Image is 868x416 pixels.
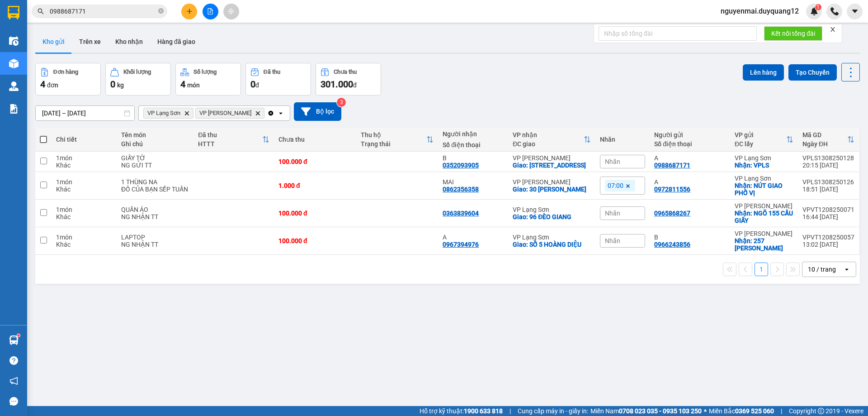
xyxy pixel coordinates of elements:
th: Toggle SortBy [798,128,859,152]
div: 0988687171 [654,162,690,169]
div: 1 món [56,206,112,213]
span: 0 [110,79,115,90]
div: 1.000 đ [278,182,352,189]
div: Khối lượng [123,69,151,75]
button: aim [223,4,239,19]
img: warehouse-icon [9,335,19,345]
div: 1 THÙNG NA [121,178,189,186]
span: 1 [816,4,820,10]
span: question-circle [9,356,18,365]
div: Giao: SỐ 5 HOÀNG DIỆU [513,241,591,248]
span: close [830,26,836,33]
div: NG GỬI TT [121,162,189,169]
button: Tạo Chuyến [788,64,837,81]
div: NG NHẬN TT [121,213,189,220]
div: VP [PERSON_NAME] [735,202,793,210]
button: caret-down [847,4,863,19]
div: 18:51 [DATE] [802,186,854,193]
span: kg [117,81,124,89]
div: Chưa thu [334,69,357,75]
span: | [781,406,782,416]
div: Giao: 145 ĐƯỜNG HỒ MỄ TRÌ,nam từ liêm,hà nội [513,162,591,169]
th: Toggle SortBy [193,128,274,152]
span: món [187,81,200,89]
div: 1 món [56,154,112,162]
button: file-add [203,4,218,19]
div: VPVT1208250071 [802,206,854,213]
button: Kho nhận [108,31,150,53]
div: Mã GD [802,131,847,139]
span: Miền Nam [590,406,702,416]
th: Toggle SortBy [356,128,439,152]
div: 10 / trang [808,265,836,274]
div: Người nhận [443,130,504,138]
div: B [654,234,726,241]
span: VP Minh Khai [199,110,251,117]
span: VP Minh Khai, close by backspace [195,108,264,119]
span: notification [9,377,18,385]
div: 13:02 [DATE] [802,241,854,248]
strong: 0708 023 035 - 0935 103 250 [619,407,702,415]
div: GIẤY TỜ [121,154,189,162]
div: VP Lạng Sơn [513,206,591,213]
div: B [443,154,504,162]
span: file-add [207,8,213,14]
sup: 1 [815,4,821,10]
div: Chi tiết [56,136,112,143]
div: VP [PERSON_NAME] [513,154,591,162]
span: plus [186,8,193,14]
input: Tìm tên, số ĐT hoặc mã đơn [50,6,156,16]
span: Kết nối tổng đài [771,29,815,38]
div: Số điện thoại [443,141,504,148]
div: Nhận: NGÕ 155 CẦU GIẤY [735,210,793,224]
span: | [509,406,511,416]
sup: 3 [337,98,346,107]
div: Nhãn [600,136,645,143]
span: Miền Bắc [709,406,774,416]
sup: 1 [17,334,20,337]
span: Nhãn [605,210,620,217]
span: 4 [180,79,185,90]
div: ĐỒ CỦA BẠN SẾP TUẤN [121,186,189,193]
div: VP Lạng Sơn [735,175,793,182]
span: đ [353,81,357,89]
svg: open [277,110,284,117]
svg: Delete [255,110,260,116]
span: 07:00 [608,182,623,190]
span: search [38,8,44,14]
div: Giao: 96 ĐÈO GIANG [513,213,591,220]
strong: 1900 633 818 [464,407,503,415]
div: VP Lạng Sơn [513,234,591,241]
button: Đơn hàng4đơn [35,63,101,96]
button: Kết nối tổng đài [764,26,822,41]
div: Tên món [121,131,189,139]
div: 0862356358 [443,186,479,193]
img: warehouse-icon [9,81,19,91]
button: Khối lượng0kg [105,63,171,96]
div: Ghi chú [121,140,189,148]
div: A [654,154,726,162]
input: Selected VP Lạng Sơn, VP Minh Khai. [266,109,267,118]
strong: 0369 525 060 [735,407,774,415]
div: Nhận: 257 TRẦN QUỐC HOÀN [735,237,793,252]
div: Ngày ĐH [802,140,847,148]
button: Hàng đã giao [150,31,203,53]
span: đ [255,81,259,89]
div: VP nhận [513,131,584,139]
span: Nhãn [605,237,620,244]
div: HTTT [198,140,262,148]
span: caret-down [851,7,859,15]
div: QUẦN ÁO [121,206,189,213]
button: Chưa thu301.000đ [316,63,381,96]
div: Nhận: NÚT GIAO PHỐ VỊ [735,182,793,196]
div: 0965868267 [654,210,690,217]
span: 4 [40,79,45,90]
button: Số lượng4món [175,63,241,96]
span: aim [228,8,234,14]
div: Khác [56,241,112,248]
div: VP [PERSON_NAME] [735,230,793,237]
div: VP [PERSON_NAME] [513,178,591,186]
div: Khác [56,213,112,220]
div: VPVT1208250057 [802,234,854,241]
div: Số điện thoại [654,140,726,148]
